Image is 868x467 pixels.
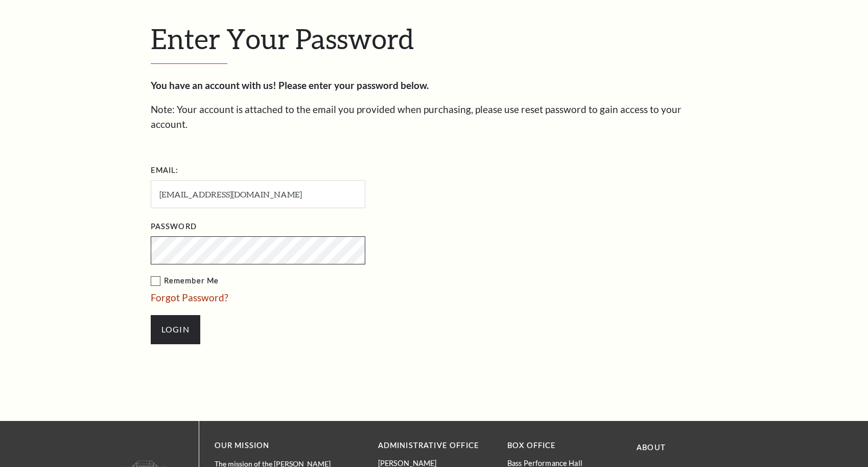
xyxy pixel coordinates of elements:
[151,292,228,303] a: Forgot Password?
[637,443,666,452] a: About
[151,102,718,131] p: Note: Your account is attached to the email you provided when purchasing, please use reset passwo...
[378,439,492,452] p: Administrative Office
[278,79,429,91] strong: Please enter your password below.
[151,275,467,287] label: Remember Me
[151,164,179,177] label: Email:
[507,439,621,452] p: BOX OFFICE
[151,180,365,208] input: Required
[151,22,414,55] span: Enter Your Password
[215,439,342,452] p: OUR MISSION
[151,315,200,344] input: Login
[151,79,276,91] strong: You have an account with us!
[151,220,197,233] label: Password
